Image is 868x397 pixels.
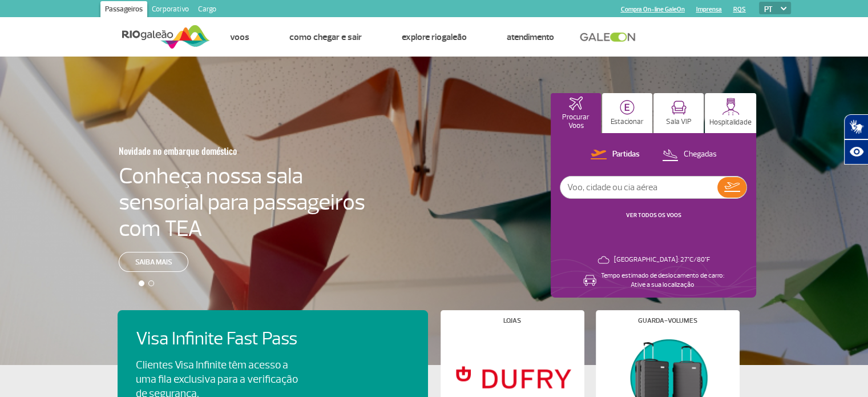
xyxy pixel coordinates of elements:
[844,114,868,165] div: Plugin de acessibilidade da Hand Talk.
[696,6,722,13] a: Imprensa
[136,328,317,350] h4: Visa Infinite Fast Pass
[844,139,868,165] button: Abrir recursos assistivos.
[230,31,249,43] a: Voos
[612,149,640,160] p: Partidas
[569,97,583,110] img: airplaneHomeActive.svg
[653,93,704,133] button: Sala VIP
[560,177,717,198] input: Voo, cidade ou cia aérea
[551,93,601,133] button: Procurar Voos
[602,93,652,133] button: Estacionar
[611,118,644,126] p: Estacionar
[666,118,692,126] p: Sala VIP
[623,211,685,220] button: VER TODOS OS VOOS
[119,163,365,242] h4: Conheça nossa sala sensorial para passageiros com TEA
[621,6,685,13] a: Compra On-line GaleOn
[119,252,188,272] a: Saiba mais
[614,255,710,264] p: [GEOGRAPHIC_DATA]: 27°C/80°F
[709,118,752,127] p: Hospitalidade
[503,318,521,324] h4: Lojas
[289,31,362,43] a: Como chegar e sair
[638,318,697,324] h4: Guarda-volumes
[402,31,467,43] a: Explore RIOgaleão
[507,31,554,43] a: Atendimento
[733,6,746,13] a: RQS
[626,211,681,219] a: VER TODOS OS VOOS
[659,147,720,162] button: Chegadas
[844,114,868,139] button: Abrir tradutor de língua de sinais.
[684,149,717,160] p: Chegadas
[722,98,740,115] img: hospitality.svg
[147,1,193,19] a: Corporativo
[601,271,724,290] p: Tempo estimado de deslocamento de carro: Ative a sua localização
[705,93,756,133] button: Hospitalidade
[620,100,635,115] img: carParkingHome.svg
[671,101,687,115] img: vipRoom.svg
[556,113,595,130] p: Procurar Voos
[119,139,309,163] h3: Novidade no embarque doméstico
[587,147,643,162] button: Partidas
[100,1,147,19] a: Passageiros
[193,1,221,19] a: Cargo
